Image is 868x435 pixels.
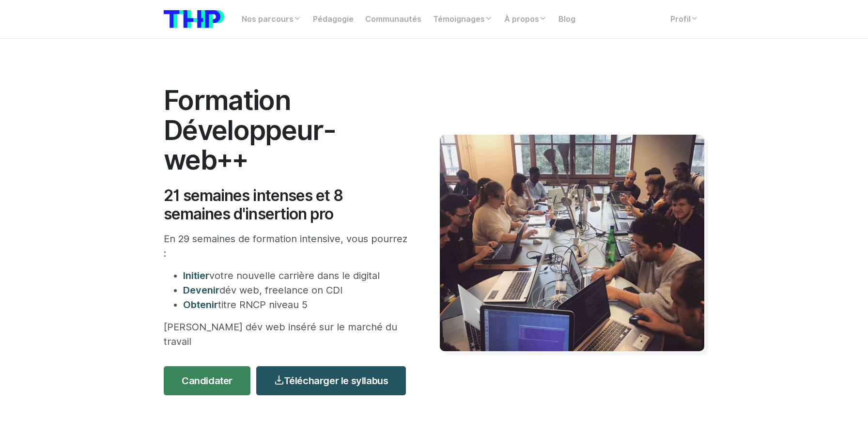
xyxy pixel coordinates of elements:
a: Télécharger le syllabus [256,366,406,395]
li: votre nouvelle carrière dans le digital [183,268,411,283]
img: logo [164,10,224,28]
a: Communautés [359,10,427,29]
p: En 29 semaines de formation intensive, vous pourrez : [164,232,411,261]
img: Travail [440,135,704,351]
a: Témoignages [427,10,498,29]
h2: 21 semaines intenses et 8 semaines d'insertion pro [164,186,411,224]
a: Pédagogie [307,10,359,29]
h1: Formation Développeur-web++ [164,85,411,175]
span: Initier [183,270,209,281]
a: Candidater [164,366,250,395]
span: Devenir [183,284,219,296]
a: Nos parcours [236,10,307,29]
a: Profil [665,10,704,29]
a: À propos [498,10,553,29]
li: titre RNCP niveau 5 [183,297,411,312]
li: dév web, freelance on CDI [183,283,411,297]
a: Blog [553,10,581,29]
span: Obtenir [183,299,218,311]
p: [PERSON_NAME] dév web inséré sur le marché du travail [164,320,411,349]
